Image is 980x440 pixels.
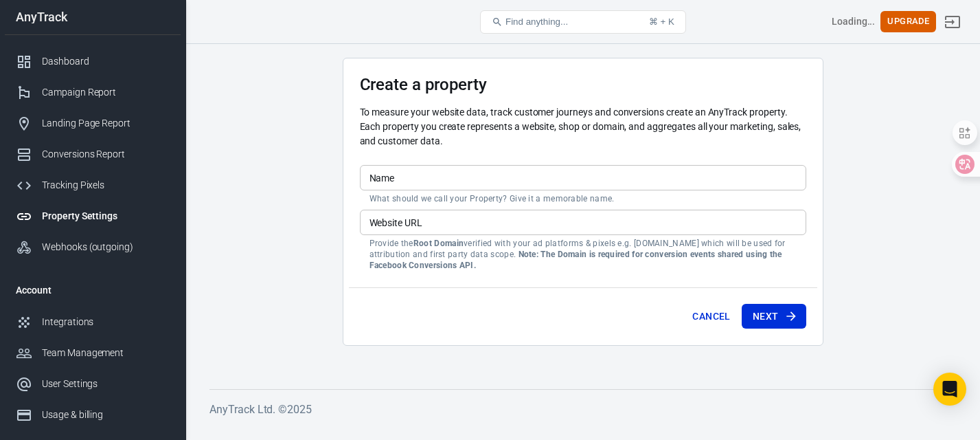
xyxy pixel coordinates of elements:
[5,307,181,338] a: Integrations
[5,338,181,368] a: Team Management
[369,238,797,271] p: Provide the verified with your ad platforms & pixels e.g. [DOMAIN_NAME] which will be used for at...
[42,147,170,162] div: Conversions Report
[360,105,806,148] p: To measure your website data, track customer journeys and conversions create an AnyTrack property...
[5,139,181,170] a: Conversions Report
[5,77,181,108] a: Campaign Report
[42,377,170,391] div: User Settings
[360,75,806,94] h3: Create a property
[5,11,181,23] div: AnyTrack
[369,193,797,204] p: What should we call your Property? Give it a memorable name.
[742,304,806,329] button: Next
[832,14,876,29] div: Account id: <>
[480,10,686,34] button: Find anything...⌘ + K
[505,16,568,27] span: Find anything...
[42,315,170,329] div: Integrations
[42,408,170,422] div: Usage & billing
[880,11,936,32] button: Upgrade
[5,201,181,232] a: Property Settings
[42,209,170,223] div: Property Settings
[42,178,170,192] div: Tracking Pixels
[933,373,966,406] div: Open Intercom Messenger
[413,239,464,248] strong: Root Domain
[369,250,782,270] strong: Note: The Domain is required for conversion events shared using the Facebook Conversions API.
[649,16,674,27] div: ⌘ + K
[360,210,806,235] input: example.com
[5,274,181,307] li: Account
[209,401,956,418] h6: AnyTrack Ltd. © 2025
[5,399,181,430] a: Usage & billing
[687,304,736,329] button: Cancel
[42,85,170,100] div: Campaign Report
[42,240,170,254] div: Webhooks (outgoing)
[5,46,181,77] a: Dashboard
[360,165,806,190] input: Your Website Name
[42,346,170,360] div: Team Management
[42,116,170,131] div: Landing Page Report
[5,368,181,399] a: User Settings
[936,5,969,38] a: Sign out
[42,54,170,69] div: Dashboard
[5,108,181,139] a: Landing Page Report
[5,232,181,263] a: Webhooks (outgoing)
[5,170,181,201] a: Tracking Pixels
